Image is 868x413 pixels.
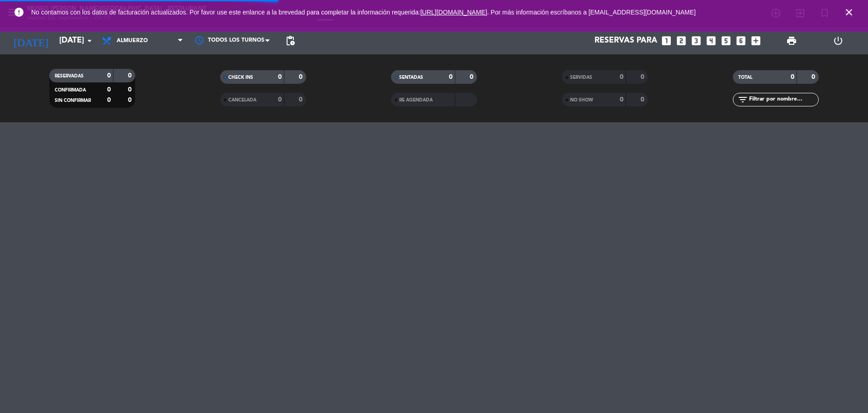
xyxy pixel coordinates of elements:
i: looks_4 [705,35,717,47]
strong: 0 [128,72,133,79]
a: [URL][DOMAIN_NAME] [420,9,487,16]
strong: 0 [128,86,133,93]
a: . Por más información escríbanos a [EMAIL_ADDRESS][DOMAIN_NAME] [487,9,696,16]
input: Filtrar por nombre... [748,95,818,105]
strong: 0 [641,74,646,80]
span: pending_actions [285,35,296,46]
strong: 0 [791,74,794,80]
i: add_box [750,35,762,47]
span: Reservas para [594,36,657,45]
span: SIN CONFIRMAR [55,98,91,103]
strong: 0 [470,74,475,80]
strong: 0 [811,74,817,80]
strong: 0 [299,96,304,103]
strong: 0 [128,97,133,103]
span: RESERVADAS [55,74,84,78]
span: CANCELADA [228,98,256,102]
i: power_settings_new [833,35,844,46]
span: print [786,35,797,46]
i: [DATE] [7,31,55,51]
i: looks_5 [720,35,732,47]
span: CHECK INS [228,75,253,80]
strong: 0 [107,86,111,93]
span: Almuerzo [117,38,148,44]
strong: 0 [107,97,111,103]
span: No contamos con los datos de facturación actualizados. Por favor use este enlance a la brevedad p... [31,9,696,16]
span: CONFIRMADA [55,88,86,92]
strong: 0 [278,74,282,80]
i: looks_6 [735,35,747,47]
strong: 0 [620,96,623,103]
span: SENTADAS [399,75,423,80]
i: error [14,7,24,18]
strong: 0 [641,96,646,103]
div: LOG OUT [815,27,861,54]
i: close [844,7,854,18]
i: filter_list [737,94,748,105]
span: NO SHOW [570,98,593,102]
span: RE AGENDADA [399,98,433,102]
span: TOTAL [738,75,752,80]
strong: 0 [107,72,111,79]
i: arrow_drop_down [84,35,95,46]
strong: 0 [620,74,623,80]
i: looks_one [660,35,672,47]
strong: 0 [299,74,304,80]
strong: 0 [278,96,282,103]
strong: 0 [449,74,453,80]
i: looks_3 [690,35,702,47]
span: SERVIDAS [570,75,592,80]
i: looks_two [675,35,687,47]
